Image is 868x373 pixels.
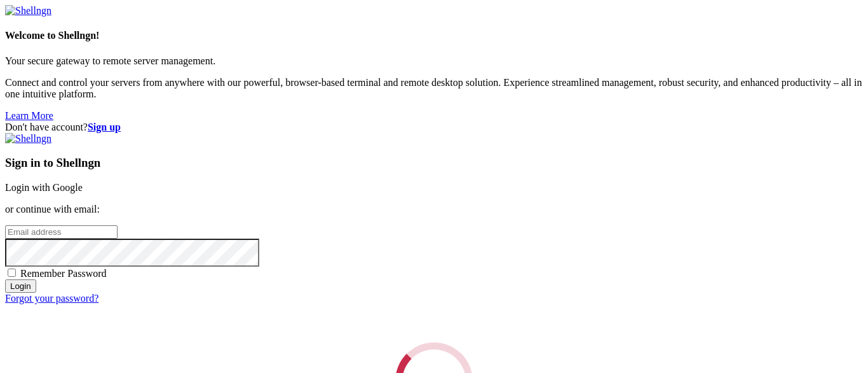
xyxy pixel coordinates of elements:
[5,156,863,170] h3: Sign in to Shellngn
[5,77,863,100] p: Connect and control your servers from anywhere with our powerful, browser-based terminal and remo...
[88,122,121,132] a: Sign up
[5,122,863,133] div: Don't have account?
[5,133,51,144] img: Shellngn
[5,5,51,17] img: Shellngn
[5,110,53,121] a: Learn More
[5,30,863,41] h4: Welcome to Shellngn!
[8,269,16,277] input: Remember Password
[5,55,863,67] p: Your secure gateway to remote server management.
[5,279,36,293] input: Login
[5,293,98,304] a: Forgot your password?
[20,268,107,279] span: Remember Password
[5,182,83,193] a: Login with Google
[5,225,118,239] input: Email address
[5,204,863,215] p: or continue with email:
